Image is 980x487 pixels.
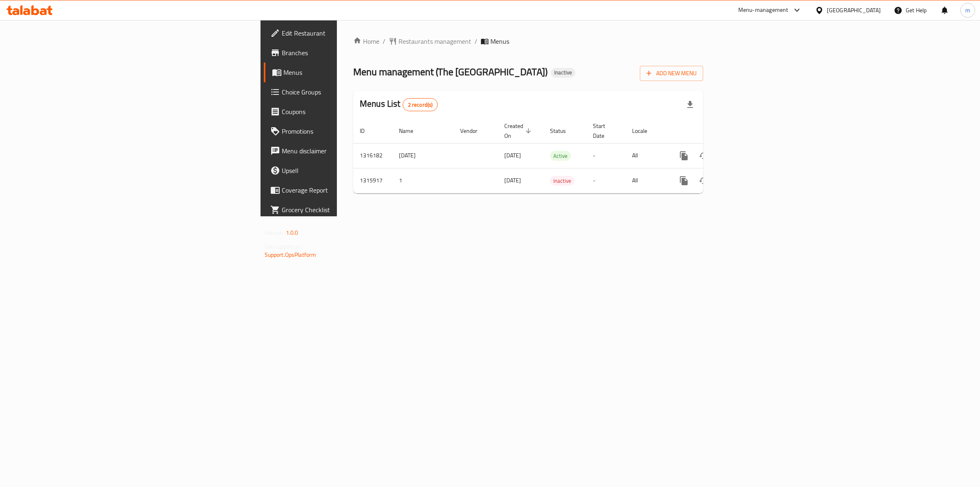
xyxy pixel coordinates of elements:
[550,176,575,186] span: Inactive
[551,69,575,76] span: Inactive
[264,200,424,220] a: Grocery Checklist
[550,151,571,161] span: Active
[460,126,488,136] span: Vendor
[264,180,424,200] a: Coverage Report
[694,146,713,166] button: Change Status
[490,36,509,46] span: Menus
[282,166,418,175] span: Upsell
[282,48,418,58] span: Branches
[827,6,881,15] div: [GEOGRAPHIC_DATA]
[264,141,424,161] a: Menu disclaimer
[283,67,418,77] span: Menus
[504,121,534,141] span: Created On
[264,102,424,121] a: Coupons
[738,5,788,15] div: Menu-management
[265,249,316,260] a: Support.OpsPlatform
[264,121,424,141] a: Promotions
[264,63,424,82] a: Menus
[282,87,418,97] span: Choice Groups
[668,119,759,144] th: Actions
[646,68,697,79] span: Add New Menu
[674,146,694,166] button: more
[626,143,668,168] td: All
[586,143,626,168] td: -
[264,43,424,63] a: Branches
[282,28,418,38] span: Edit Restaurant
[282,205,418,215] span: Grocery Checklist
[504,150,521,161] span: [DATE]
[593,121,616,141] span: Start Date
[399,126,424,136] span: Name
[265,241,302,252] span: Get support on:
[632,126,658,136] span: Locale
[360,98,438,111] h2: Menus List
[550,126,577,136] span: Status
[282,185,418,195] span: Coverage Report
[264,161,424,180] a: Upsell
[586,168,626,193] td: -
[965,6,970,15] span: m
[626,168,668,193] td: All
[360,126,375,136] span: ID
[694,171,713,191] button: Change Status
[282,107,418,117] span: Coupons
[403,101,438,109] span: 2 record(s)
[399,36,471,46] span: Restaurants management
[282,146,418,156] span: Menu disclaimer
[264,23,424,43] a: Edit Restaurant
[282,126,418,136] span: Promotions
[265,227,285,238] span: Version:
[674,171,694,191] button: more
[389,36,471,46] a: Restaurants management
[286,227,298,238] span: 1.0.0
[474,36,477,46] li: /
[353,63,548,81] span: Menu management ( The [GEOGRAPHIC_DATA] )
[403,98,438,111] div: Total records count
[640,66,703,81] button: Add New Menu
[551,68,575,78] div: Inactive
[264,82,424,102] a: Choice Groups
[504,175,521,186] span: [DATE]
[353,119,759,193] table: enhanced table
[353,36,703,46] nav: breadcrumb
[680,95,700,114] div: Export file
